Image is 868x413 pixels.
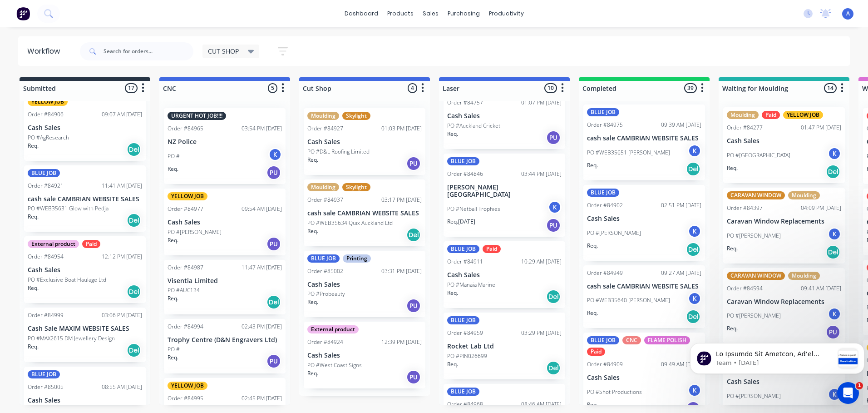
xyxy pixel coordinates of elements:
[168,286,200,294] p: PO #AUC134
[127,343,141,358] div: Del
[447,112,562,120] p: Cash Sales
[801,284,841,293] div: 09:41 AM [DATE]
[168,165,178,173] p: Req.
[16,7,30,20] img: Factory
[266,354,281,368] div: PU
[242,323,282,331] div: 02:43 PM [DATE]
[447,352,487,360] p: PO #PIN026699
[28,383,64,391] div: Order #85005
[856,382,863,389] span: 1
[444,241,565,308] div: BLUE JOBPaidOrder #8491110:29 AM [DATE]Cash SalesPO #Manaia MarineReq.Del
[688,292,701,305] div: K
[28,343,39,351] p: Req.
[583,104,705,180] div: BLUE JOBOrder #8497509:39 AM [DATE]cash sale CAMBRIAN WEBSITE SALESPO #WEB35651 [PERSON_NAME]KReq...
[28,204,108,213] p: PO #WEB35631 Glow with Pedja
[727,312,781,320] p: PO #[PERSON_NAME]
[102,253,142,261] div: 12:12 PM [DATE]
[826,164,840,179] div: Del
[28,266,142,274] p: Cash Sales
[168,294,178,303] p: Req.
[447,122,500,130] p: PO #Auckland Cricket
[587,309,598,317] p: Req.
[727,298,841,306] p: Caravan Window Replacements
[587,215,701,223] p: Cash Sales
[307,156,318,164] p: Req.
[783,111,823,119] div: YELLOW JOB
[447,271,562,279] p: Cash Sales
[727,218,841,225] p: Caravan Window Replacements
[168,192,207,200] div: YELLOW JOB
[686,309,700,324] div: Del
[342,112,370,120] div: Skylight
[447,157,479,165] div: BLUE JOB
[548,200,562,214] div: K
[28,370,60,378] div: BLUE JOB
[266,237,281,251] div: PU
[447,170,483,178] div: Order #84846
[307,267,343,275] div: Order #85002
[304,251,425,318] div: BLUE JOBPrintingOrder #8500203:31 PM [DATE]Cash SalesPO #ProbeautyReq.PU
[406,156,421,171] div: PU
[102,383,142,391] div: 08:55 AM [DATE]
[688,224,701,238] div: K
[587,134,701,142] p: cash sale CAMBRIAN WEBSITE SALES
[444,82,565,149] div: Order #8475701:07 PM [DATE]Cash SalesPO #Auckland CricketReq.PU
[242,124,282,133] div: 03:54 PM [DATE]
[447,184,562,199] p: [PERSON_NAME][GEOGRAPHIC_DATA]
[587,360,623,368] div: Order #84909
[28,284,39,292] p: Req.
[587,149,670,157] p: PO #WEB35651 [PERSON_NAME]
[104,42,193,60] input: Search for orders...
[587,283,701,290] p: cash sale CAMBRIAN WEBSITE SALES
[307,219,393,227] p: PO #WEB35634 Quix Auckland Ltd
[828,307,841,321] div: K
[484,7,528,20] div: productivity
[164,108,286,184] div: URGENT HOT JOB!!!!Order #8496503:54 PM [DATE]NZ PolicePO #KReq.PU
[788,191,820,199] div: Moulding
[307,369,318,378] p: Req.
[587,296,670,304] p: PO #WEB35640 [PERSON_NAME]
[164,319,286,373] div: Order #8499402:43 PM [DATE]Trophy Centre (D&N Engravers Ltd)PO #Req.PU
[447,400,483,408] div: Order #84968
[846,10,850,18] span: A
[723,188,845,264] div: CARAVAN WINDOWMouldingOrder #8439704:09 PM [DATE]Caravan Window ReplacementsPO #[PERSON_NAME]KReq...
[828,147,841,160] div: K
[587,401,598,409] p: Req.
[587,108,619,116] div: BLUE JOB
[686,242,700,257] div: Del
[661,201,701,209] div: 02:51 PM [DATE]
[521,258,562,266] div: 10:29 AM [DATE]
[307,124,343,133] div: Order #84927
[242,264,282,272] div: 11:47 AM [DATE]
[644,336,690,344] div: FLAME POLISH
[28,182,64,190] div: Order #84921
[447,99,483,107] div: Order #84757
[444,313,565,379] div: BLUE JOBOrder #8495903:29 PM [DATE]Rocket Lab LtdPO #PIN026699Req.Del
[727,284,763,293] div: Order #84594
[208,46,239,56] span: CUT SHOP
[28,213,39,221] p: Req.
[727,392,781,400] p: PO #[PERSON_NAME]
[447,281,495,289] p: PO #Manaia Marine
[24,236,146,303] div: External productPaidOrder #8495412:12 PM [DATE]Cash SalesPO #Exclusive Boat Haulage LtdReq.Del
[168,336,282,344] p: Trophy Centre (D&N Engravers Ltd)
[24,308,146,362] div: Order #8499903:06 PM [DATE]Cash Sale MAXIM WEBSITE SALESPO #MAX2615 DM Jewellery DesignReq.Del
[587,201,623,209] div: Order #84902
[587,242,598,250] p: Req.
[307,148,370,156] p: PO #D&L Roofing Limited
[168,112,226,120] div: URGENT HOT JOB!!!!
[266,295,281,309] div: Del
[168,345,180,353] p: PO #
[30,34,148,42] p: Message from Team, sent 2w ago
[447,360,458,368] p: Req.
[727,124,763,132] div: Order #84277
[587,121,623,129] div: Order #84975
[304,108,425,175] div: MouldingSkylightOrder #8492701:03 PM [DATE]Cash SalesPO #D&L Roofing LimitedReq.PU
[28,397,142,404] p: Cash Sales
[307,196,343,204] div: Order #84937
[342,183,370,191] div: Skylight
[304,179,425,246] div: MouldingSkylightOrder #8493703:17 PM [DATE]cash sale CAMBRIAN WEBSITE SALESPO #WEB35634 Quix Auck...
[102,110,142,119] div: 09:07 AM [DATE]
[127,284,141,299] div: Del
